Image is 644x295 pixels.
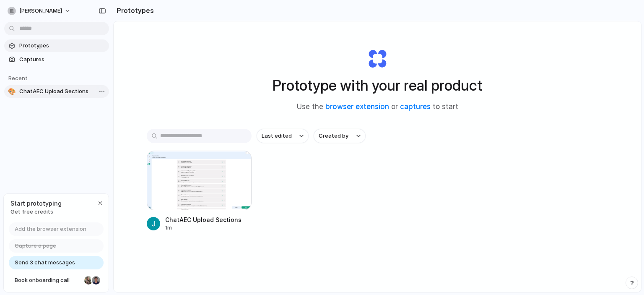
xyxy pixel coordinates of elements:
[400,102,431,111] a: captures
[147,151,252,232] a: ChatAEC Upload SectionsChatAEC Upload Sections1m
[113,5,154,16] h2: Prototypes
[10,208,62,216] span: Get free credits
[319,132,348,140] span: Created by
[19,42,106,50] span: Prototypes
[15,276,81,285] span: Book onboarding call
[314,129,366,143] button: Created by
[83,275,93,285] div: Nicole Kubica
[297,102,458,112] span: Use the or to start
[165,215,241,224] div: ChatAEC Upload Sections
[9,274,104,287] a: Book onboarding call
[8,75,28,81] span: Recent
[10,199,62,208] span: Start prototyping
[15,225,86,233] span: Add the browser extension
[165,224,241,232] div: 1m
[262,132,292,140] span: Last edited
[15,258,75,267] span: Send 3 chat messages
[91,275,101,285] div: Christian Iacullo
[325,102,389,111] a: browser extension
[19,55,106,64] span: Captures
[257,129,309,143] button: Last edited
[8,87,16,96] div: 🎨
[4,85,109,98] a: 🎨ChatAEC Upload Sections
[19,7,62,15] span: [PERSON_NAME]
[4,53,109,66] a: Captures
[4,39,109,52] a: Prototypes
[273,74,482,97] h1: Prototype with your real product
[15,242,56,250] span: Capture a page
[4,4,75,18] button: [PERSON_NAME]
[19,87,106,96] span: ChatAEC Upload Sections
